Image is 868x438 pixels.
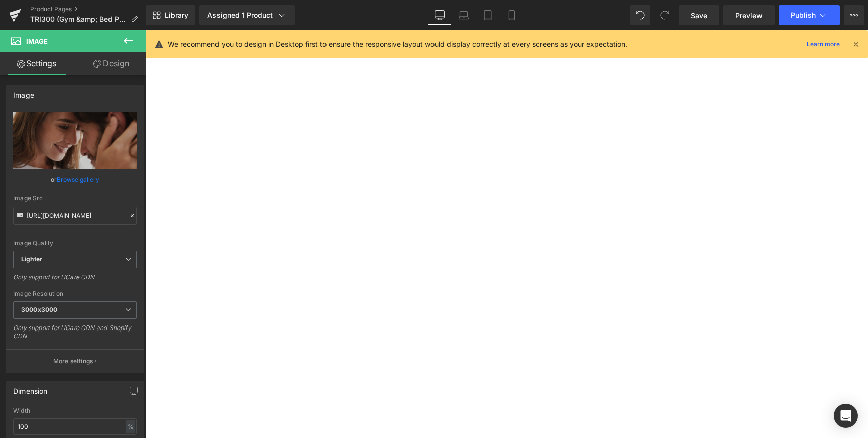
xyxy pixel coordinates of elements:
a: Tablet [476,5,500,25]
div: Image Quality [13,240,137,247]
button: Undo [630,5,650,25]
button: Redo [655,5,675,25]
div: Image Src [13,195,137,202]
a: Product Pages [30,5,146,13]
div: Dimension [13,381,48,395]
div: Width [13,407,137,414]
button: More settings [6,349,144,373]
div: Only support for UCare CDN and Shopify CDN [13,324,137,347]
div: Open Intercom Messenger [834,404,858,428]
b: 3000x3000 [21,306,57,313]
span: Preview [735,10,763,21]
p: More settings [53,357,93,366]
div: Assigned 1 Product [207,10,287,20]
a: Learn more [803,38,844,50]
span: TRI300 (Gym &amp; Bed Protocol) [30,15,127,23]
div: % [126,420,135,433]
a: Design [75,52,148,75]
span: Library [165,11,188,20]
a: Laptop [452,5,476,25]
p: We recommend you to design in Desktop first to ensure the responsive layout would display correct... [168,39,627,50]
div: Only support for UCare CDN [13,273,137,288]
a: Mobile [500,5,524,25]
button: Publish [779,5,840,25]
a: New Library [146,5,195,25]
input: auto [13,418,137,435]
input: Link [13,207,137,225]
a: Preview [723,5,775,25]
div: Image [13,85,34,99]
div: Image Resolution [13,290,137,297]
div: or [13,174,137,185]
span: Save [691,10,707,21]
a: Desktop [427,5,452,25]
span: Image [26,37,48,45]
button: More [844,5,864,25]
b: Lighter [21,255,42,263]
a: Browse gallery [57,171,99,188]
span: Publish [791,11,816,19]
